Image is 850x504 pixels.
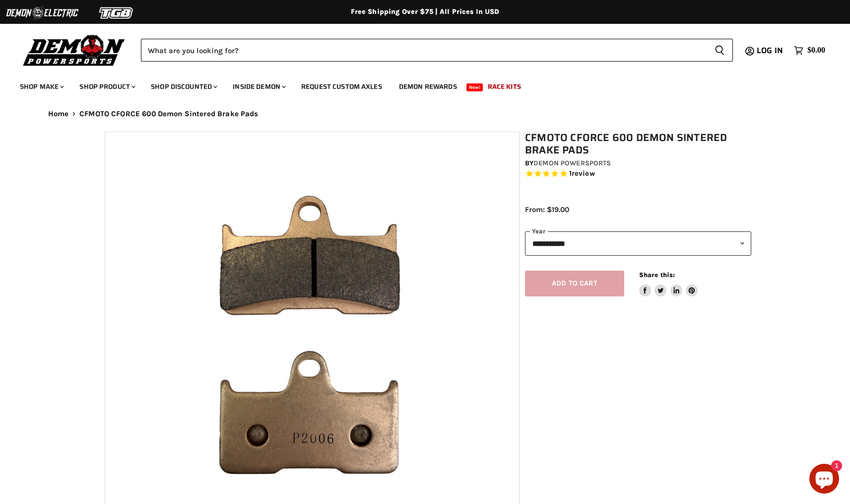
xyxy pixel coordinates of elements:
[12,76,70,97] a: Shop Make
[72,76,141,97] a: Shop Product
[533,159,611,167] a: Demon Powersports
[757,44,783,57] span: Log in
[79,3,154,22] img: TGB Logo 2
[569,169,595,178] span: 1 reviews
[143,76,223,97] a: Shop Discounted
[466,83,483,91] span: New!
[28,110,822,118] nav: Breadcrumbs
[141,39,733,62] form: Product
[294,76,390,97] a: Request Custom Axles
[48,110,69,118] a: Home
[225,76,292,97] a: Inside Demon
[807,46,825,55] span: $0.00
[480,76,528,97] a: Race Kits
[525,132,751,156] h1: CFMOTO CFORCE 600 Demon Sintered Brake Pads
[525,158,751,169] div: by
[141,39,707,62] input: Search
[79,110,258,118] span: CFMOTO CFORCE 600 Demon Sintered Brake Pads
[789,43,830,58] a: $0.00
[5,3,79,22] img: Demon Electric Logo 2
[28,7,822,16] div: Free Shipping Over $75 | All Prices In USD
[572,169,595,178] span: review
[525,169,751,179] span: Rated 5.0 out of 5 stars 1 reviews
[12,72,823,97] ul: Main menu
[525,205,569,214] span: From: $19.00
[639,271,675,279] span: Share this:
[707,39,733,62] button: Search
[806,464,842,496] inbox-online-store-chat: Shopify online store chat
[392,76,464,97] a: Demon Rewards
[752,46,789,55] a: Log in
[525,231,751,256] select: year
[20,32,129,68] img: Demon Powersports
[639,271,698,297] aside: Share this:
